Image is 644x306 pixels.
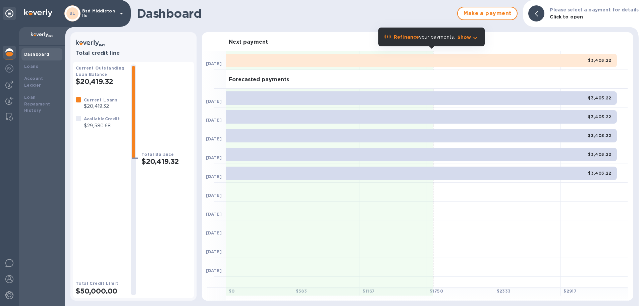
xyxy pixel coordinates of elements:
b: [DATE] [206,136,222,141]
img: Foreign exchange [5,64,13,73]
b: $3,403.22 [588,152,611,157]
p: Show [458,34,471,41]
h2: $50,000.00 [76,287,125,295]
b: [DATE] [206,193,222,198]
b: [DATE] [206,230,222,235]
b: Please select a payment for details [550,7,639,12]
b: $3,403.22 [588,171,611,176]
h2: $20,419.32 [76,77,125,86]
span: Make a payment [463,9,512,17]
b: $3,403.22 [588,114,611,119]
b: [DATE] [206,212,222,217]
b: Account Ledger [24,76,43,88]
b: Dashboard [24,52,50,57]
b: [DATE] [206,249,222,254]
b: $ 2333 [497,289,511,294]
b: $3,403.22 [588,58,611,63]
b: [DATE] [206,174,222,179]
button: Make a payment [457,7,518,20]
b: $ 1750 [430,289,443,294]
h3: Next payment [229,39,268,45]
p: $29,580.68 [84,122,120,129]
h3: Total credit line [76,50,191,56]
h2: $20,419.32 [142,157,191,166]
button: Show [458,34,479,41]
b: Total Credit Limit [76,281,118,286]
div: Unpin categories [3,7,16,20]
b: Refinance [394,34,419,40]
b: BL [69,11,75,16]
b: $3,403.22 [588,95,611,100]
b: Total Balance [142,152,174,157]
b: Loans [24,64,38,69]
b: [DATE] [206,61,222,66]
b: Click to open [550,14,583,19]
b: $ 2917 [563,289,577,294]
b: [DATE] [206,155,222,160]
b: [DATE] [206,118,222,123]
p: Bsd Middleton llc [82,9,116,18]
b: $3,403.22 [588,133,611,138]
b: [DATE] [206,268,222,273]
h3: Forecasted payments [229,77,289,83]
p: your payments. [394,34,455,41]
b: Current Outstanding Loan Balance [76,65,125,77]
img: Logo [24,9,52,17]
b: Available Credit [84,116,120,121]
b: Loan Repayment History [24,95,50,113]
b: [DATE] [206,99,222,104]
p: $20,419.32 [84,103,117,110]
h1: Dashboard [137,6,454,20]
b: Current Loans [84,97,117,102]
